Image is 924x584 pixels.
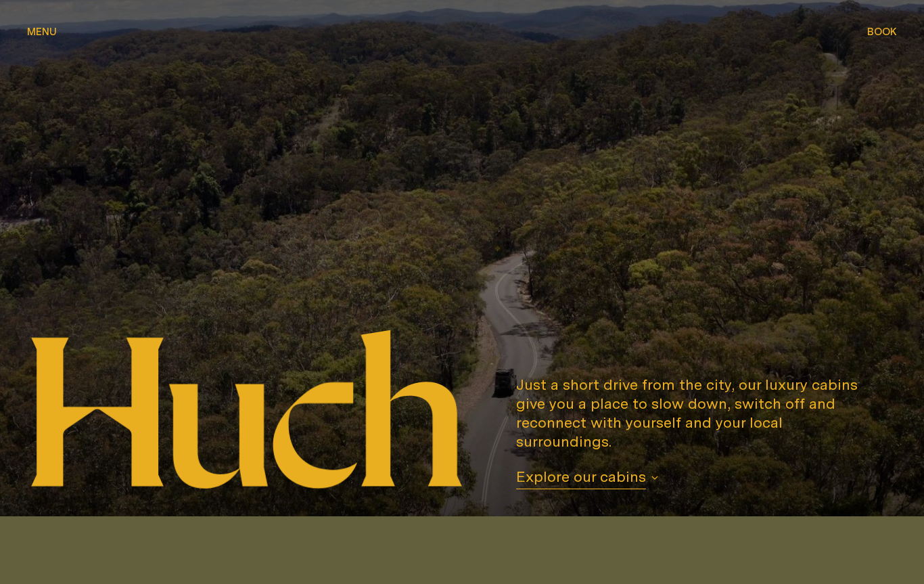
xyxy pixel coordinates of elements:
[867,26,897,37] span: Book
[27,24,57,41] button: show menu
[867,24,897,41] button: show booking tray
[27,26,57,37] span: Menu
[516,467,658,489] button: Explore our cabins
[516,467,646,489] span: Explore our cabins
[516,375,870,451] p: Just a short drive from the city, our luxury cabins give you a place to slow down, switch off and...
